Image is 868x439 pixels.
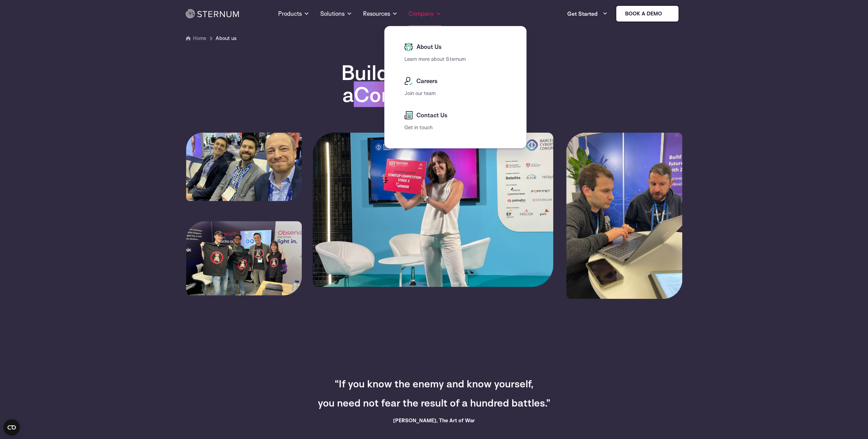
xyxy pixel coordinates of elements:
[664,11,670,16] img: sternum iot
[404,43,510,51] a: About Us
[320,1,352,26] a: Solutions
[616,5,679,22] a: Book a demo
[301,416,567,425] h6: [PERSON_NAME], The Art of War
[415,77,438,85] span: Careers
[216,34,236,42] span: About us
[567,7,607,21] a: Get Started
[404,111,510,119] a: Contact Us
[278,1,309,26] a: Products
[301,374,567,412] h3: “If you know the enemy and know yourself, you need not fear the result of a hundred battles.”
[3,419,20,436] button: Open CMP widget
[193,35,206,41] a: Home
[354,81,526,107] span: Connected Future
[301,62,567,105] h1: Building a Bridge to a
[404,90,436,96] a: Join our team
[404,77,510,85] a: Careers
[415,111,448,119] span: Contact Us
[404,124,432,131] a: Get in touch
[415,43,442,51] span: About Us
[409,1,441,26] a: Company
[566,133,682,299] img: sternum-zephyr
[404,56,465,62] a: Learn more about Sternum
[363,1,398,26] a: Resources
